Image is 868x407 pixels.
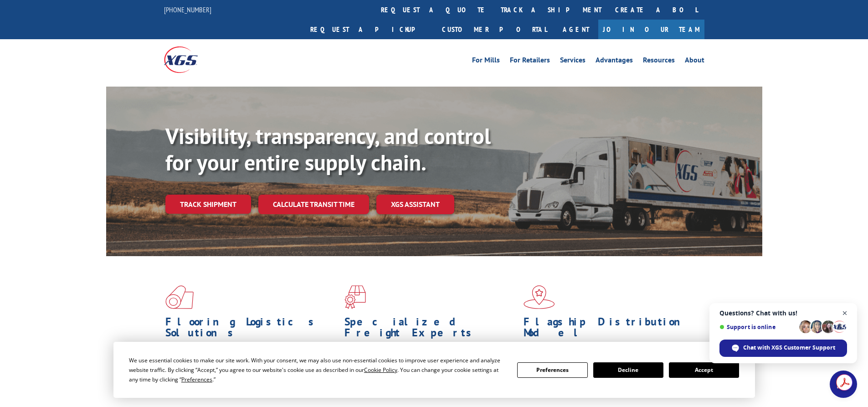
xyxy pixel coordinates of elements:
a: For Retailers [510,57,550,67]
a: Request a pickup [303,20,435,39]
div: Cookie Consent Prompt [113,342,755,398]
b: Visibility, transparency, and control for your entire supply chain. [165,122,491,176]
span: Chat with XGS Customer Support [719,340,847,357]
button: Accept [669,362,739,378]
a: Advantages [596,57,633,67]
span: Cookie Policy [364,366,397,374]
span: Questions? Chat with us! [719,309,847,317]
a: Calculate transit time [258,195,369,214]
img: xgs-icon-focused-on-flooring-red [344,285,366,309]
a: Services [560,57,586,67]
a: Track shipment [165,195,251,214]
a: Open chat [830,371,857,398]
h1: Flagship Distribution Model [524,316,696,343]
img: xgs-icon-flagship-distribution-model-red [524,285,555,309]
a: About [685,57,704,67]
span: Support is online [719,324,796,330]
a: [PHONE_NUMBER] [164,5,211,14]
span: Chat with XGS Customer Support [743,344,835,352]
a: XGS ASSISTANT [376,195,454,214]
button: Preferences [517,362,587,378]
a: Agent [554,20,598,39]
h1: Flooring Logistics Solutions [165,316,338,343]
a: Resources [643,57,675,67]
button: Decline [593,362,663,378]
img: xgs-icon-total-supply-chain-intelligence-red [165,285,194,309]
a: For Mills [472,57,500,67]
h1: Specialized Freight Experts [344,316,517,343]
div: We use essential cookies to make our site work. With your consent, we may also use non-essential ... [129,355,506,384]
a: Customer Portal [435,20,554,39]
a: Join Our Team [598,20,704,39]
span: Preferences [181,376,212,383]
